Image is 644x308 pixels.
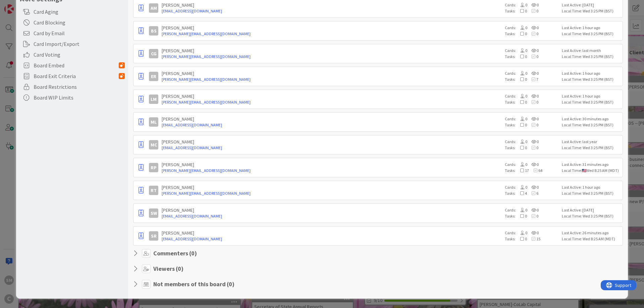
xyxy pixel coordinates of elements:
span: 0 [527,207,539,212]
div: SW [149,208,158,218]
span: 4 [516,191,527,196]
div: Last Active: 31 minutes ago [562,162,621,168]
div: Cards: [505,25,558,31]
span: 0 [516,100,527,105]
div: RP [149,163,158,172]
div: [PERSON_NAME] [162,184,501,190]
div: Tasks: [505,168,558,174]
h4: Viewers [153,265,183,272]
div: Last Active: 26 minutes ago [562,230,621,236]
div: Local Time: Wed 3:25 PM (BST) [562,213,621,219]
span: 0 [516,8,527,13]
div: Local Time: Wed 3:25 PM (BST) [562,54,621,60]
div: Tasks: [505,76,558,82]
div: RT [149,186,158,195]
h4: Not members of this board [153,281,234,288]
span: ( 0 ) [176,265,183,272]
div: Local Time: Wed 8:25 AM (MDT) [562,236,621,242]
div: Board WIP Limits [16,92,128,103]
div: Cards: [505,207,558,213]
div: [PERSON_NAME] [162,93,501,99]
h4: Commenters [153,250,197,257]
div: Last Active: [DATE] [562,2,621,8]
div: [PERSON_NAME] [162,70,501,76]
div: Last Active: 1 hour ago [562,184,621,190]
span: 0 [527,25,539,30]
div: Last Active: 30 minutes ago [562,116,621,122]
a: [PERSON_NAME][EMAIL_ADDRESS][DOMAIN_NAME] [162,190,501,196]
span: 0 [527,54,538,59]
a: [EMAIL_ADDRESS][DOMAIN_NAME] [162,236,501,242]
div: MC [149,140,158,149]
div: Tasks: [505,145,558,151]
div: Tasks: [505,8,558,14]
span: Card by Email [34,29,125,37]
span: 0 [527,185,539,190]
div: Tasks: [505,99,558,105]
span: 0 [527,71,539,76]
span: 64 [529,168,542,173]
div: ML [149,117,158,127]
span: 0 [527,139,539,144]
a: [PERSON_NAME][EMAIL_ADDRESS][DOMAIN_NAME] [162,99,501,105]
div: Card Aging [16,6,128,17]
a: [PERSON_NAME][EMAIL_ADDRESS][DOMAIN_NAME] [162,31,501,37]
div: [PERSON_NAME] [162,230,501,236]
div: Cards: [505,162,558,168]
div: Local Time: Wed 3:25 PM (BST) [562,31,621,37]
span: Support [14,1,31,9]
div: Local Time: Wed 3:25 PM (BST) [562,76,621,82]
span: 0 [516,185,527,190]
div: LM [149,95,158,104]
span: 15 [527,236,540,241]
div: Last Active: 1 hour ago [562,93,621,99]
div: Local Time: Wed 3:25 PM (BST) [562,145,621,151]
div: Card Import/Export [16,39,128,49]
div: Cards: [505,70,558,76]
span: 0 [527,48,539,53]
a: [EMAIL_ADDRESS][DOMAIN_NAME] [162,122,501,128]
span: 0 [516,139,527,144]
div: [PERSON_NAME] [162,2,501,8]
div: Cards: [505,93,558,99]
div: BS [149,26,158,36]
div: [PERSON_NAME] [162,48,501,54]
div: Card Blocking [16,17,128,28]
div: Cards: [505,48,558,54]
span: 0 [527,31,538,36]
div: ER [149,72,158,81]
span: 0 [516,54,527,59]
div: Tasks: [505,54,558,60]
span: Board Restrictions [34,83,125,91]
div: Cards: [505,184,558,190]
div: [PERSON_NAME] [162,139,501,145]
span: 0 [527,116,539,121]
a: [EMAIL_ADDRESS][DOMAIN_NAME] [162,213,501,219]
span: 0 [516,162,527,167]
a: [PERSON_NAME][EMAIL_ADDRESS][DOMAIN_NAME] [162,76,501,82]
div: Tasks: [505,31,558,37]
div: Local Time: Wed 3:25 PM (BST) [562,122,621,128]
span: 0 [527,230,539,235]
span: 0 [516,213,527,219]
div: Tasks: [505,190,558,196]
span: 0 [527,213,538,219]
span: 0 [516,145,527,150]
span: 0 [527,2,539,7]
span: 0 [527,8,538,13]
span: 0 [516,94,527,99]
span: 6 [527,191,538,196]
div: Last Active: [DATE] [562,207,621,213]
span: Board Exit Criteria [34,72,119,80]
div: Last Active: last month [562,48,621,54]
span: 7 [527,77,538,82]
span: 0 [516,207,527,212]
span: 0 [527,100,538,105]
span: ( 0 ) [189,249,197,257]
span: 0 [516,122,527,127]
div: Local Time: Wed 3:25 PM (BST) [562,8,621,14]
span: 0 [516,236,527,241]
div: Local Time: Wed 3:25 PM (BST) [562,190,621,196]
div: Tasks: [505,236,558,242]
div: Last Active: 1 hour ago [562,70,621,76]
